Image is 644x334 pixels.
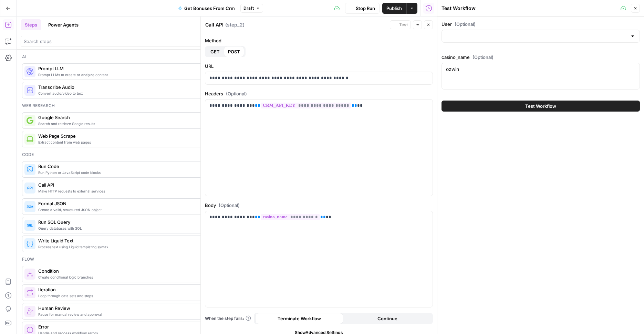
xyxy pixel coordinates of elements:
[38,114,211,121] span: Google Search
[38,188,211,194] span: Make HTTP requests to external services
[243,5,254,11] span: Draft
[226,90,247,97] span: (Optional)
[38,84,211,91] span: Transcribe Audio
[38,207,211,212] span: Create a valid, structured JSON object
[38,139,211,145] span: Extract content from web pages
[22,103,217,109] div: Web research
[22,54,217,60] div: Ai
[38,274,211,280] span: Create conditional logic branches
[38,133,211,139] span: Web Page Scrape
[386,5,402,12] span: Publish
[174,3,239,14] button: Get Bonuses From Crm
[38,312,211,317] span: Pause for manual review and approval
[210,48,220,55] span: GET
[356,5,375,12] span: Stop Run
[38,305,211,312] span: Human Review
[24,38,216,45] input: Search steps
[390,20,411,29] button: Test
[382,3,406,14] button: Publish
[442,101,640,112] button: Test Workflow
[343,313,432,324] button: Continue
[38,170,211,175] span: Run Python or JavaScript code blocks
[38,286,211,293] span: Iteration
[38,72,211,77] span: Prompt LLMs to create or analyze content
[442,21,640,28] label: User
[205,37,433,44] label: Method
[38,237,211,244] span: Write Liquid Text
[22,256,217,262] div: Flow
[38,121,211,126] span: Search and retrieve Google results
[377,315,397,322] span: Continue
[205,90,433,97] label: Headers
[184,5,235,12] span: Get Bonuses From Crm
[44,19,83,30] button: Power Agents
[206,46,224,57] button: GET
[38,181,211,188] span: Call API
[399,22,408,28] span: Test
[38,323,211,330] span: Error
[446,66,635,73] textarea: ozwin
[442,54,640,61] label: casino_name
[228,48,240,55] span: POST
[345,3,380,14] button: Stop Run
[38,226,211,231] span: Query databases with SQL
[455,21,476,28] span: (Optional)
[278,315,321,322] span: Terminate Workflow
[472,54,494,61] span: (Optional)
[38,163,211,170] span: Run Code
[205,315,251,322] a: When the step fails:
[205,21,224,28] textarea: Call API
[38,91,211,96] span: Convert audio/video to text
[38,65,211,72] span: Prompt LLM
[38,200,211,207] span: Format JSON
[38,293,211,299] span: Loop through data sets and steps
[21,19,41,30] button: Steps
[225,21,245,28] span: ( step_2 )
[38,268,211,274] span: Condition
[38,219,211,226] span: Run SQL Query
[525,103,556,109] span: Test Workflow
[205,202,433,209] label: Body
[205,63,433,70] label: URL
[22,152,217,158] div: Code
[219,202,240,209] span: (Optional)
[38,244,211,250] span: Process text using Liquid templating syntax
[240,4,263,13] button: Draft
